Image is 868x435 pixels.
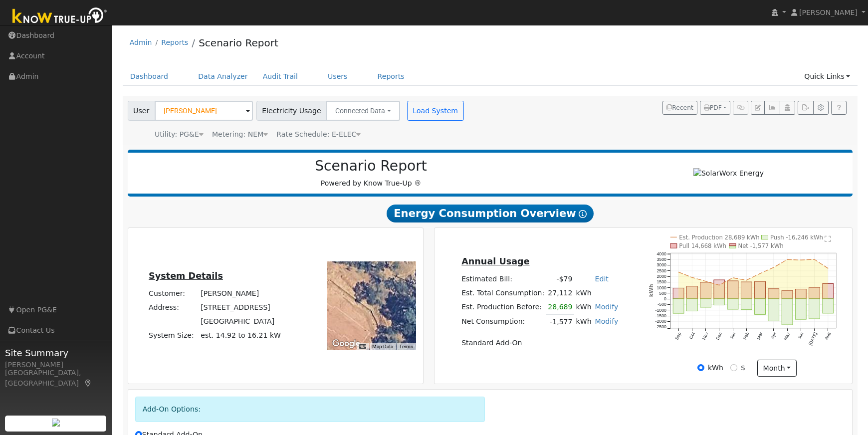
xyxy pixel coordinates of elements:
rect: onclick="" [768,299,779,321]
button: PDF [700,101,730,115]
u: System Details [149,271,223,281]
label: kWh [708,363,723,373]
button: Recent [662,101,697,115]
rect: onclick="" [796,299,807,319]
text: 2000 [657,274,667,279]
text: -1000 [655,308,667,313]
input: Select a User [155,101,253,121]
a: Reports [370,67,412,86]
rect: onclick="" [755,299,766,315]
button: Load System [407,101,464,121]
button: Edit User [751,101,765,115]
td: [PERSON_NAME] [199,286,283,300]
td: Net Consumption: [460,315,546,329]
text: 3000 [657,263,667,268]
rect: onclick="" [809,287,820,299]
td: 28,689 [546,300,574,315]
rect: onclick="" [768,289,779,299]
button: Connected Data [326,101,400,121]
h2: Scenario Report [138,158,604,175]
button: Keyboard shortcuts [359,343,366,350]
u: Annual Usage [461,256,529,266]
div: [PERSON_NAME] [5,360,107,370]
circle: onclick="" [678,271,680,273]
a: Edit [595,275,609,283]
button: Multi-Series Graph [764,101,780,115]
img: Google [330,337,363,350]
rect: onclick="" [755,281,766,299]
td: -$79 [546,272,574,286]
text: Dec [715,331,723,341]
text: -2500 [655,325,667,330]
text: 2500 [657,268,667,273]
rect: onclick="" [687,286,698,299]
td: System Size: [147,329,199,343]
circle: onclick="" [800,259,802,261]
text: Est. Production 28,689 kWh [679,234,760,241]
circle: onclick="" [732,277,734,279]
text: 4000 [657,251,667,256]
text: May [783,331,791,341]
text: Mar [756,332,764,341]
rect: onclick="" [687,299,698,311]
td: Customer: [147,286,199,300]
a: Admin [130,38,152,46]
td: [STREET_ADDRESS] [199,300,283,314]
circle: onclick="" [828,267,830,269]
a: Help Link [831,101,847,115]
a: Modify [595,317,619,325]
button: Settings [813,101,829,115]
text: -2000 [655,319,667,324]
text: Aug [824,332,832,341]
a: Quick Links [797,67,858,86]
span: PDF [704,104,722,111]
td: System Size [199,329,283,343]
text: kWh [648,284,654,297]
a: Dashboard [123,67,176,86]
rect: onclick="" [700,282,711,299]
text: 3500 [657,257,667,262]
rect: onclick="" [714,280,725,299]
input: kWh [697,364,704,371]
a: Map [84,379,93,387]
text: 1000 [657,285,667,290]
rect: onclick="" [741,282,752,299]
text: -500 [658,302,667,307]
circle: onclick="" [773,266,775,268]
text: Nov [702,331,710,341]
circle: onclick="" [746,279,748,281]
circle: onclick="" [719,284,721,286]
circle: onclick="" [787,259,789,261]
span: Electricity Usage [256,101,327,121]
text: -1500 [655,313,667,318]
rect: onclick="" [714,299,725,305]
circle: onclick="" [759,273,761,275]
td: Est. Total Consumption: [460,286,546,300]
label: $ [741,363,745,373]
input: $ [730,364,737,371]
rect: onclick="" [741,299,752,310]
span: est. 14.92 to 16.21 kW [201,331,281,339]
img: SolarWorx Energy [693,168,764,179]
td: Estimated Bill: [460,272,546,286]
text:  [825,235,831,242]
span: [PERSON_NAME] [799,8,858,16]
circle: onclick="" [691,277,693,279]
rect: onclick="" [823,299,834,313]
text: 0 [664,296,666,301]
text: Jan [729,332,737,340]
text: [DATE] [808,332,819,346]
td: Address: [147,300,199,314]
rect: onclick="" [782,299,793,325]
span: Site Summary [5,346,107,360]
span: User [128,101,155,121]
a: Open this area in Google Maps (opens a new window) [330,337,363,350]
a: Data Analyzer [191,67,255,86]
text: 1500 [657,279,667,284]
text: Pull 14,668 kWh [679,242,727,249]
rect: onclick="" [809,299,820,319]
td: Standard Add-On [460,336,620,350]
rect: onclick="" [673,288,684,299]
td: kWh [574,300,593,315]
button: month [757,360,797,377]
